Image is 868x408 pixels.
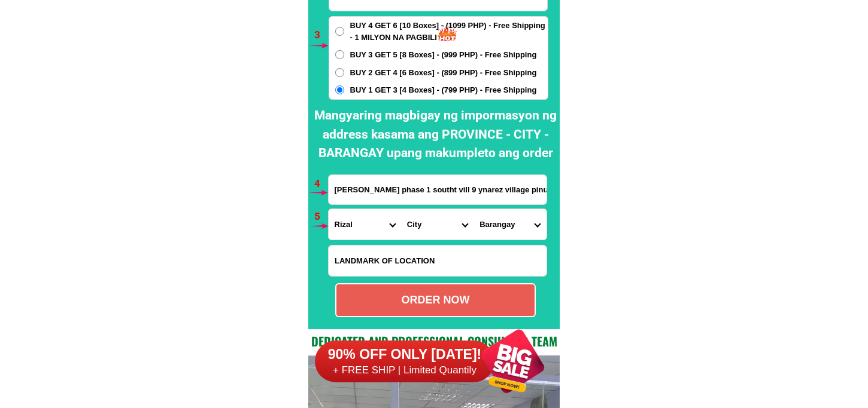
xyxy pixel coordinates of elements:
span: BUY 4 GET 6 [10 Boxes] - (1099 PHP) - Free Shipping - 1 MILYON NA PAGBILI [350,20,548,43]
h6: 4 [314,176,328,192]
input: Input LANDMARKOFLOCATION [329,246,547,276]
h6: 90% OFF ONLY [DATE]! [315,346,494,364]
input: BUY 1 GET 3 [4 Boxes] - (799 PHP) - Free Shipping [335,85,344,94]
span: BUY 1 GET 3 [4 Boxes] - (799 PHP) - Free Shipping [350,84,537,96]
input: Input address [329,175,547,204]
h6: 5 [314,209,328,225]
span: BUY 3 GET 5 [8 Boxes] - (999 PHP) - Free Shipping [350,49,537,61]
h2: Mangyaring magbigay ng impormasyon ng address kasama ang PROVINCE - CITY - BARANGAY upang makumpl... [311,106,560,163]
div: ORDER NOW [336,292,535,308]
select: Select province [329,209,401,240]
select: Select commune [474,209,546,240]
h6: + FREE SHIP | Limited Quantily [315,364,494,377]
input: BUY 4 GET 6 [10 Boxes] - (1099 PHP) - Free Shipping - 1 MILYON NA PAGBILI [335,27,344,36]
h2: Dedicated and professional consulting team [308,332,560,350]
span: BUY 2 GET 4 [6 Boxes] - (899 PHP) - Free Shipping [350,67,537,79]
h6: 3 [314,27,328,43]
input: BUY 3 GET 5 [8 Boxes] - (999 PHP) - Free Shipping [335,50,344,59]
input: BUY 2 GET 4 [6 Boxes] - (899 PHP) - Free Shipping [335,68,344,77]
select: Select district [401,209,474,240]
